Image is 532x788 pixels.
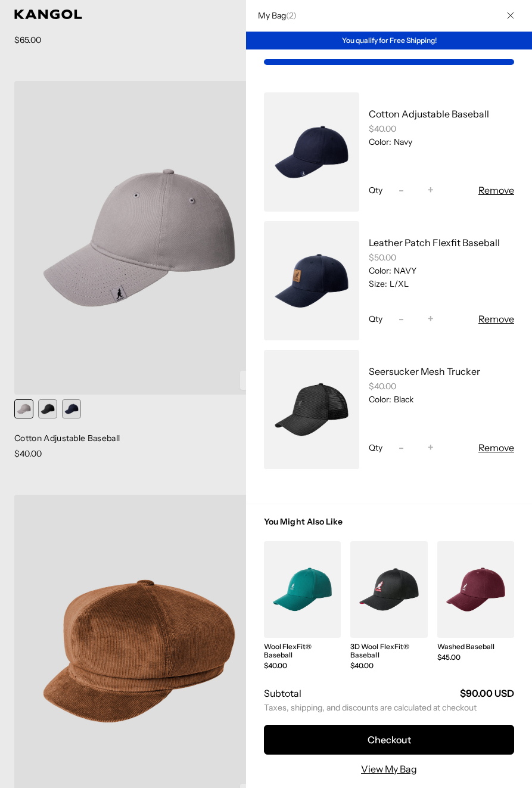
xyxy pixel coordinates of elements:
[369,108,489,120] a: Cotton Adjustable Baseball
[369,265,391,276] dt: Color:
[350,642,409,659] a: 3D Wool FlexFit® Baseball
[369,237,500,249] a: Leather Patch Flexfit Baseball
[478,440,514,455] button: Remove Seersucker Mesh Trucker - Black
[369,123,514,134] div: $40.00
[369,394,391,405] dt: Color:
[428,311,434,327] span: +
[410,312,422,326] input: Quantity for Leather Patch Flexfit Baseball
[264,725,514,755] button: Checkout
[387,278,409,289] dd: L/XL
[391,394,413,405] dd: Black
[369,381,514,392] div: $40.00
[422,312,440,326] button: +
[399,440,404,456] span: -
[369,136,391,147] dt: Color:
[422,183,440,197] button: +
[399,182,404,198] span: -
[428,440,434,456] span: +
[478,183,514,197] button: Remove Cotton Adjustable Baseball - Navy
[264,642,312,659] a: Wool FlexFit® Baseball
[437,642,494,651] a: Washed Baseball
[350,661,374,670] span: $40.00
[428,182,434,198] span: +
[361,762,417,776] a: View My Bag
[369,278,387,289] dt: Size:
[399,311,404,327] span: -
[369,442,382,453] span: Qty
[369,252,514,263] div: $50.00
[391,265,416,276] dd: NAVY
[392,312,410,326] button: -
[410,183,422,197] input: Quantity for Cotton Adjustable Baseball
[246,32,532,49] div: You qualify for Free Shipping!
[392,440,410,455] button: -
[478,312,514,326] button: Remove Leather Patch Flexfit Baseball - NAVY / L/XL
[264,687,301,700] h2: Subtotal
[252,10,297,21] h2: My Bag
[264,702,514,713] small: Taxes, shipping, and discounts are calculated at checkout
[286,10,297,21] span: ( )
[264,661,287,670] span: $40.00
[392,183,410,197] button: -
[391,136,412,147] dd: Navy
[460,687,514,699] strong: $90.00 USD
[369,314,382,324] span: Qty
[289,10,293,21] span: 2
[437,653,461,662] span: $45.00
[422,440,440,455] button: +
[264,516,514,541] h3: You Might Also Like
[369,185,382,196] span: Qty
[410,440,422,455] input: Quantity for Seersucker Mesh Trucker
[369,365,480,377] a: Seersucker Mesh Trucker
